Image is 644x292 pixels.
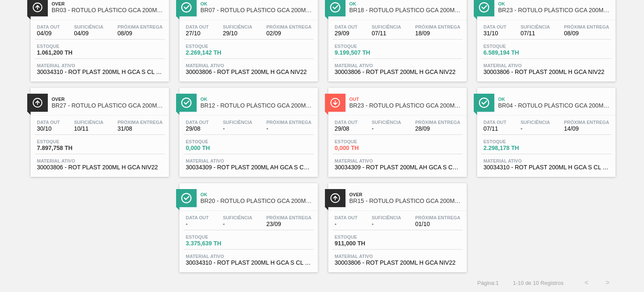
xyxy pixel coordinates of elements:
[483,158,609,163] span: Material ativo
[200,192,314,197] span: Ok
[223,24,252,29] span: Suficiência
[74,126,103,132] span: 10/11
[52,103,165,109] span: BR27 - RÓTULO PLÁSTICO GCA 200ML H
[564,30,609,37] span: 08/09
[186,44,244,49] span: Estoque
[371,126,401,132] span: -
[483,63,609,68] span: Material ativo
[371,120,401,125] span: Suficiência
[173,177,322,272] a: ÍconeOkBR20 - RÓTULO PLÁSTICO GCA 200ML HData out-Suficiência-Próxima Entrega23/09Estoque3.375,63...
[415,215,460,220] span: Próxima Entrega
[349,198,462,204] span: BR15 - RÓTULO PLÁSTICO GCA 200ML H
[520,126,550,132] span: -
[37,44,96,49] span: Estoque
[335,158,460,163] span: Material ativo
[186,158,312,163] span: Material ativo
[52,1,165,6] span: Over
[335,30,358,37] span: 29/09
[266,24,312,29] span: Próxima Entrega
[564,120,609,125] span: Próxima Entrega
[186,63,312,68] span: Material ativo
[37,164,163,171] span: 30003806 - ROT PLAST 200ML H GCA NIV22
[349,1,462,6] span: Ok
[335,63,460,68] span: Material ativo
[479,2,489,13] img: Ícone
[498,7,611,13] span: BR23 - RÓTULO PLÁSTICO GCA 200ML H
[498,1,611,6] span: Ok
[371,30,401,37] span: 07/11
[186,145,244,151] span: 0,000 TH
[483,44,542,49] span: Estoque
[200,198,314,204] span: BR20 - RÓTULO PLÁSTICO GCA 200ML H
[335,145,393,151] span: 0,000 TH
[498,97,611,102] span: Ok
[223,30,252,37] span: 29/10
[266,215,312,220] span: Próxima Entrega
[117,126,163,132] span: 31/08
[266,30,312,37] span: 02/09
[186,120,209,125] span: Data out
[173,82,322,177] a: ÍconeOkBR12 - RÓTULO PLÁSTICO GCA 200ML AHData out29/08Suficiência-Próxima Entrega-Estoque0,000 T...
[37,139,96,144] span: Estoque
[24,82,173,177] a: ÍconeOverBR27 - RÓTULO PLÁSTICO GCA 200ML HData out30/10Suficiência10/11Próxima Entrega31/08Estoq...
[335,120,358,125] span: Data out
[520,30,550,37] span: 07/11
[37,69,163,75] span: 30034310 - ROT PLAST 200ML H GCA S CL NIV25
[330,2,340,13] img: Ícone
[117,120,163,125] span: Próxima Entrega
[483,139,542,144] span: Estoque
[371,215,401,220] span: Suficiência
[200,103,314,109] span: BR12 - RÓTULO PLÁSTICO GCA 200ML AH
[564,24,609,29] span: Próxima Entrega
[415,221,460,227] span: 01/10
[330,193,340,203] img: Ícone
[564,126,609,132] span: 14/09
[74,30,103,37] span: 04/09
[223,221,252,227] span: -
[37,24,60,29] span: Data out
[186,240,244,247] span: 3.375,639 TH
[266,120,312,125] span: Próxima Entrega
[322,177,471,272] a: ÍconeOverBR15 - RÓTULO PLÁSTICO GCA 200ML HData out-Suficiência-Próxima Entrega01/10Estoque911,00...
[186,234,244,239] span: Estoque
[483,164,609,171] span: 30034310 - ROT PLAST 200ML H GCA S CL NIV25
[117,24,163,29] span: Próxima Entrega
[186,254,312,259] span: Material ativo
[335,24,358,29] span: Data out
[32,97,43,108] img: Ícone
[335,221,358,227] span: -
[223,120,252,125] span: Suficiência
[330,97,340,108] img: Ícone
[483,126,506,132] span: 07/11
[349,7,462,13] span: BR18 - RÓTULO PLÁSTICO GCA 200ML H
[74,24,103,29] span: Suficiência
[181,193,192,203] img: Ícone
[471,82,620,177] a: ÍconeOkBR04 - RÓTULO PLÁSTICO GCA 200ML HData out07/11Suficiência-Próxima Entrega14/09Estoque2.29...
[186,221,209,227] span: -
[520,120,550,125] span: Suficiência
[335,164,460,171] span: 30034309 - ROT PLAST 200ML AH GCA S CL NIV25
[335,260,460,266] span: 30003806 - ROT PLAST 200ML H GCA NIV22
[37,158,163,163] span: Material ativo
[371,221,401,227] span: -
[512,280,563,286] span: 1 - 10 de 10 Registros
[200,7,314,13] span: BR07 - RÓTULO PLÁSTICO GCA 200ML H
[37,120,60,125] span: Data out
[74,120,103,125] span: Suficiência
[186,260,312,266] span: 30034310 - ROT PLAST 200ML H GCA S CL NIV25
[186,215,209,220] span: Data out
[483,120,506,125] span: Data out
[186,139,244,144] span: Estoque
[186,24,209,29] span: Data out
[37,126,60,132] span: 30/10
[117,30,163,37] span: 08/09
[335,50,393,56] span: 9.199,507 TH
[415,30,460,37] span: 18/09
[181,2,192,13] img: Ícone
[52,7,165,13] span: BR03 - RÓTULO PLÁSTICO GCA 200ML H
[479,97,489,108] img: Ícone
[186,69,312,75] span: 30003806 - ROT PLAST 200ML H GCA NIV22
[186,126,209,132] span: 29/08
[415,126,460,132] span: 28/09
[37,63,163,68] span: Material ativo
